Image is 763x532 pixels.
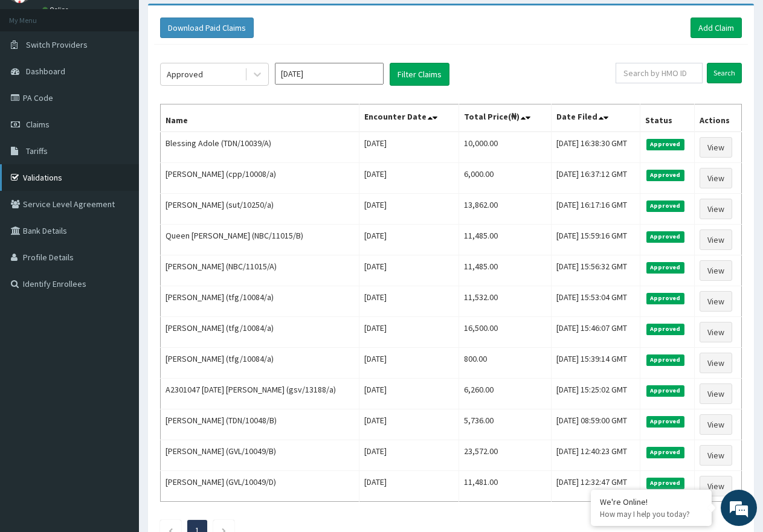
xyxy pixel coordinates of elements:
td: [DATE] [359,194,459,225]
button: Download Paid Claims [160,18,254,38]
a: View [700,260,732,281]
input: Search by HMO ID [616,63,703,83]
td: [DATE] [359,163,459,194]
th: Status [640,104,695,132]
a: View [700,383,732,404]
a: View [700,353,732,373]
button: Filter Claims [390,63,449,86]
span: Approved [646,200,684,211]
span: Approved [646,262,684,273]
td: [DATE] 15:59:16 GMT [551,225,640,255]
span: Switch Providers [26,39,88,50]
td: [DATE] 16:17:16 GMT [551,194,640,225]
td: [PERSON_NAME] (sut/10250/a) [161,194,359,225]
th: Actions [694,104,741,132]
td: [DATE] 16:37:12 GMT [551,163,640,194]
div: Chat with us now [63,68,203,83]
div: Minimize live chat window [198,6,227,35]
td: [PERSON_NAME] (GVL/10049/B) [161,440,359,471]
td: 23,572.00 [459,440,551,471]
th: Name [161,104,359,132]
td: [DATE] [359,255,459,286]
span: Approved [646,447,684,458]
td: [DATE] 15:56:32 GMT [551,255,640,286]
a: View [700,445,732,466]
input: Select Month and Year [275,63,384,85]
td: [PERSON_NAME] (tfg/10084/a) [161,348,359,379]
span: Approved [646,478,684,489]
span: Tariffs [26,146,48,156]
td: [DATE] 16:38:30 GMT [551,132,640,163]
a: View [700,322,732,342]
td: [PERSON_NAME] (GVL/10049/D) [161,471,359,502]
a: Online [42,5,71,14]
input: Search [707,63,742,83]
span: We're online! [70,152,167,274]
td: [DATE] [359,379,459,409]
td: 11,485.00 [459,225,551,255]
td: [DATE] 12:40:23 GMT [551,440,640,471]
td: [DATE] [359,348,459,379]
td: 6,000.00 [459,163,551,194]
span: Approved [646,170,684,181]
td: [DATE] [359,132,459,163]
td: 11,532.00 [459,286,551,317]
td: [PERSON_NAME] (tfg/10084/a) [161,286,359,317]
td: [DATE] 15:25:02 GMT [551,379,640,409]
a: View [700,137,732,158]
td: [DATE] 12:32:47 GMT [551,471,640,502]
td: [PERSON_NAME] (NBC/11015/A) [161,255,359,286]
th: Encounter Date [359,104,459,132]
span: Approved [646,324,684,335]
td: Queen [PERSON_NAME] (NBC/11015/B) [161,225,359,255]
a: View [700,229,732,250]
td: [DATE] 15:53:04 GMT [551,286,640,317]
span: Approved [646,139,684,150]
a: View [700,199,732,219]
td: [DATE] [359,317,459,348]
p: How may I help you today? [600,509,703,519]
td: Blessing Adole (TDN/10039/A) [161,132,359,163]
td: [DATE] 15:39:14 GMT [551,348,640,379]
span: Approved [646,354,684,365]
td: 800.00 [459,348,551,379]
td: 11,481.00 [459,471,551,502]
td: [DATE] 15:46:07 GMT [551,317,640,348]
td: [DATE] [359,409,459,440]
td: [DATE] [359,286,459,317]
td: A2301047 [DATE] [PERSON_NAME] (gsv/13188/a) [161,379,359,409]
textarea: Type your message and hit 'Enter' [6,330,230,372]
div: We're Online! [600,496,703,507]
td: 10,000.00 [459,132,551,163]
span: Dashboard [26,66,65,77]
td: [PERSON_NAME] (tfg/10084/a) [161,317,359,348]
td: 6,260.00 [459,379,551,409]
span: Approved [646,231,684,242]
span: Approved [646,293,684,304]
td: [DATE] [359,225,459,255]
td: [DATE] [359,440,459,471]
a: Add Claim [691,18,742,38]
a: View [700,291,732,312]
a: View [700,168,732,188]
td: [DATE] 08:59:00 GMT [551,409,640,440]
td: 11,485.00 [459,255,551,286]
img: d_794563401_company_1708531726252_794563401 [22,60,49,91]
td: [PERSON_NAME] (TDN/10048/B) [161,409,359,440]
span: Claims [26,119,50,130]
th: Date Filed [551,104,640,132]
span: Approved [646,416,684,427]
div: Approved [167,68,203,80]
a: View [700,414,732,435]
th: Total Price(₦) [459,104,551,132]
td: [DATE] [359,471,459,502]
span: Approved [646,385,684,396]
td: [PERSON_NAME] (cpp/10008/a) [161,163,359,194]
td: 13,862.00 [459,194,551,225]
td: 16,500.00 [459,317,551,348]
a: View [700,476,732,496]
td: 5,736.00 [459,409,551,440]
